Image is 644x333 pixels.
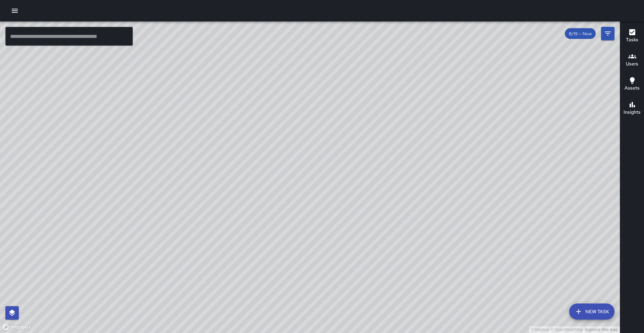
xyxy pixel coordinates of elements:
button: Filters [601,27,614,40]
button: Assets [620,72,644,97]
h6: Users [626,60,638,68]
button: Insights [620,97,644,121]
h6: Tasks [626,36,638,44]
button: Tasks [620,24,644,48]
button: Users [620,48,644,72]
button: New Task [569,303,614,320]
h6: Insights [624,109,641,116]
span: 8/19 — Now [565,31,596,37]
h6: Assets [625,85,640,92]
